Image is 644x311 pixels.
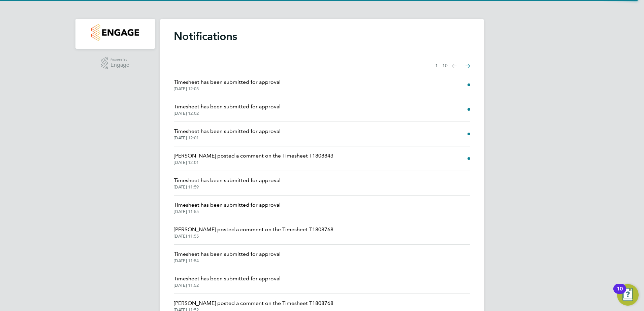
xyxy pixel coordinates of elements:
[174,250,281,264] a: Timesheet has been submitted for approval[DATE] 11:54
[617,284,639,306] button: Open Resource Center, 10 new notifications
[75,19,155,49] nav: Main navigation
[174,78,281,86] span: Timesheet has been submitted for approval
[174,250,281,258] span: Timesheet has been submitted for approval
[174,152,333,160] span: [PERSON_NAME] posted a comment on the Timesheet T1808843
[174,30,470,43] h1: Notifications
[91,24,139,41] img: countryside-properties-logo-retina.png
[174,78,281,92] a: Timesheet has been submitted for approval[DATE] 12:03
[174,160,333,165] span: [DATE] 12:01
[174,111,281,116] span: [DATE] 12:02
[174,234,333,239] span: [DATE] 11:55
[110,62,129,68] span: Engage
[84,24,147,41] a: Go to home page
[174,275,281,288] a: Timesheet has been submitted for approval[DATE] 11:52
[174,209,281,214] span: [DATE] 11:55
[435,63,448,69] span: 1 - 10
[617,289,623,298] div: 10
[174,152,333,165] a: [PERSON_NAME] posted a comment on the Timesheet T1808843[DATE] 12:01
[174,226,333,239] a: [PERSON_NAME] posted a comment on the Timesheet T1808768[DATE] 11:55
[174,127,281,141] a: Timesheet has been submitted for approval[DATE] 12:01
[110,57,129,63] span: Powered by
[174,103,281,116] a: Timesheet has been submitted for approval[DATE] 12:02
[174,127,281,135] span: Timesheet has been submitted for approval
[174,176,281,184] span: Timesheet has been submitted for approval
[174,275,281,283] span: Timesheet has been submitted for approval
[174,201,281,214] a: Timesheet has been submitted for approval[DATE] 11:55
[174,201,281,209] span: Timesheet has been submitted for approval
[101,57,130,70] a: Powered byEngage
[435,59,470,73] nav: Select page of notifications list
[174,299,333,307] span: [PERSON_NAME] posted a comment on the Timesheet T1808768
[174,226,333,234] span: [PERSON_NAME] posted a comment on the Timesheet T1808768
[174,258,281,264] span: [DATE] 11:54
[174,135,281,141] span: [DATE] 12:01
[174,176,281,190] a: Timesheet has been submitted for approval[DATE] 11:59
[174,103,281,111] span: Timesheet has been submitted for approval
[174,283,281,288] span: [DATE] 11:52
[174,184,281,190] span: [DATE] 11:59
[174,86,281,92] span: [DATE] 12:03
